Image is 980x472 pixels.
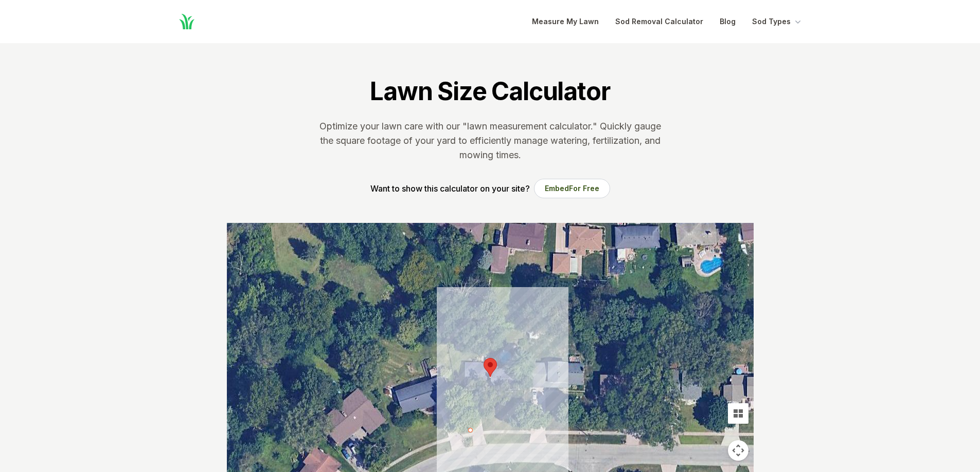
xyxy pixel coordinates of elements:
[752,15,803,28] button: Sod Types
[728,403,749,424] button: Tilt map
[370,76,610,107] h1: Lawn Size Calculator
[317,119,663,162] p: Optimize your lawn care with our "lawn measurement calculator." Quickly gauge the square footage ...
[615,15,703,28] a: Sod Removal Calculator
[534,179,610,198] button: EmbedFor Free
[569,184,599,193] span: For Free
[728,440,749,461] button: Map camera controls
[532,15,599,28] a: Measure My Lawn
[370,182,530,195] p: Want to show this calculator on your site?
[720,15,736,28] a: Blog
